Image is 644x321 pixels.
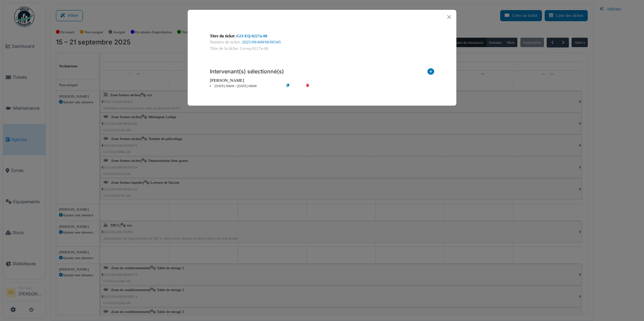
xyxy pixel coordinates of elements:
[210,39,434,45] div: Numéro de ticket :
[210,45,434,52] div: Titre de la tâche: Go-eq-0217a-00
[210,77,434,84] div: [PERSON_NAME]
[427,68,434,77] i: Ajouter
[210,33,434,39] div: Titre du ticket :
[237,34,267,38] a: GO-EQ-0217a-00
[206,84,284,89] li: [DATE] 00h00 - [DATE] 00h00
[242,40,281,44] a: 2025/09/408/M/00345
[210,68,284,75] h6: Intervenant(s) sélectionné(s)
[445,12,454,22] button: Close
